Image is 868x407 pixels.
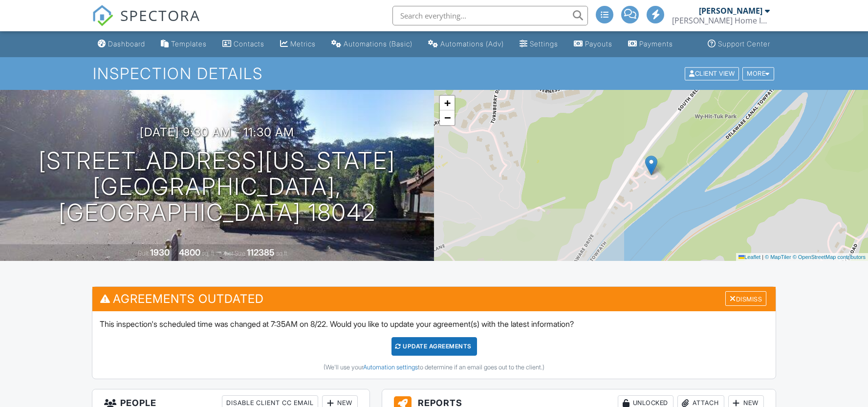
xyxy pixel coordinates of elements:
[202,250,216,257] span: sq. ft.
[234,40,264,48] div: Contacts
[276,35,320,53] a: Metrics
[742,67,774,80] div: More
[120,5,200,25] span: SPECTORA
[585,40,612,48] div: Payouts
[344,40,412,48] div: Automations (Basic)
[92,13,200,34] a: SPECTORA
[684,69,741,77] a: Client View
[157,35,211,53] a: Templates
[718,40,770,48] div: Support Center
[444,111,451,124] span: −
[92,5,113,26] img: The Best Home Inspection Software - Spectora
[218,35,268,53] a: Contacts
[762,254,763,260] span: |
[94,35,149,53] a: Dashboard
[179,247,200,257] div: 4800
[530,40,558,48] div: Settings
[138,250,149,257] span: Built
[290,40,316,48] div: Metrics
[247,247,275,257] div: 112385
[327,35,416,53] a: Automations (Basic)
[108,40,145,48] div: Dashboard
[685,67,739,80] div: Client View
[16,148,418,225] h1: [STREET_ADDRESS][US_STATE] [GEOGRAPHIC_DATA], [GEOGRAPHIC_DATA] 18042
[672,16,770,25] div: Coletta Home Inspections
[444,97,451,109] span: +
[92,311,776,379] div: This inspection's scheduled time was changed at 7:35AM on 8/22. Would you like to update your agr...
[639,40,673,48] div: Payments
[704,35,774,53] a: Support Center
[440,96,455,110] a: Zoom in
[440,40,504,48] div: Automations (Adv)
[725,291,766,306] div: Dismiss
[645,155,657,175] img: Marker
[570,35,616,53] a: Payouts
[424,35,508,53] a: Automations (Advanced)
[150,247,170,257] div: 1930
[793,254,866,260] a: © OpenStreetMap contributors
[171,40,207,48] div: Templates
[363,364,418,371] a: Automation settings
[93,65,775,82] h1: Inspection Details
[738,254,760,260] a: Leaflet
[516,35,562,53] a: Settings
[765,254,791,260] a: © MapTiler
[440,110,455,125] a: Zoom out
[624,35,677,53] a: Payments
[392,6,588,25] input: Search everything...
[140,126,294,139] h3: [DATE] 9:30 am - 11:30 am
[391,337,477,356] div: Update Agreements
[225,250,245,257] span: Lot Size
[276,250,288,257] span: sq.ft.
[699,6,762,16] div: [PERSON_NAME]
[92,287,776,311] h3: Agreements Outdated
[100,364,768,371] div: (We'll use your to determine if an email goes out to the client.)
